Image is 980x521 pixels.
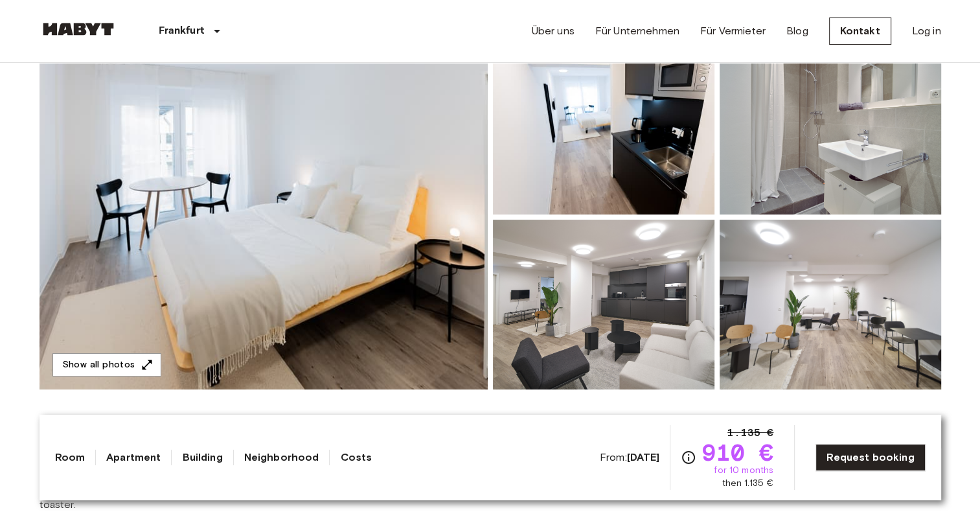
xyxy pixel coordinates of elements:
[106,450,161,465] a: Apartment
[600,450,660,465] span: From:
[244,450,319,465] a: Neighborhood
[595,23,679,39] a: Für Unternehmen
[829,17,891,45] a: Kontakt
[493,220,714,389] img: Picture of unit DE-04-001-013-01H
[701,441,773,464] span: 910 €
[159,23,204,39] p: Frankfurt
[720,45,941,214] img: Picture of unit DE-04-001-013-01H
[700,23,766,39] a: Für Vermieter
[786,23,808,39] a: Blog
[40,45,488,389] img: Marketing picture of unit DE-04-001-013-01H
[55,450,85,465] a: Room
[720,220,941,389] img: Picture of unit DE-04-001-013-01H
[532,23,575,39] a: Über uns
[182,450,222,465] a: Building
[493,45,714,214] img: Picture of unit DE-04-001-013-01H
[815,444,925,471] a: Request booking
[627,451,660,463] b: [DATE]
[52,353,161,377] button: Show all photos
[340,450,372,465] a: Costs
[40,23,117,36] img: Habyt
[912,23,941,39] a: Log in
[722,477,773,490] span: then 1.135 €
[714,464,773,477] span: for 10 months
[727,425,773,441] span: 1.135 €
[681,450,696,465] svg: Check cost overview for full price breakdown. Please note that discounts apply to new joiners onl...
